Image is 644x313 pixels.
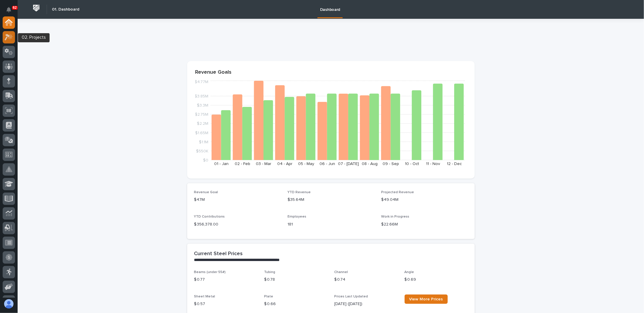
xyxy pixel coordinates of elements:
[405,270,414,274] span: Angle
[194,301,257,307] p: $ 0.57
[197,103,208,107] tspan: $3.3M
[334,277,398,283] p: $ 0.74
[195,69,466,76] p: Revenue Goals
[194,251,243,257] h2: Current Steel Prices
[214,162,228,166] text: 01 - Jan
[195,80,208,84] tspan: $4.77M
[194,221,281,228] p: $ 356,378.00
[13,6,17,10] p: 62
[7,7,15,16] div: Notifications62
[195,94,208,98] tspan: $3.85M
[3,298,15,310] button: users-avatar
[447,162,462,166] text: 12 - Dec
[381,191,414,194] span: Projected Revenue
[3,4,15,16] button: Notifications
[426,162,440,166] text: 11 - Nov
[288,221,374,228] p: 181
[31,3,42,14] img: Workspace Logo
[195,112,208,117] tspan: $2.75M
[334,295,368,298] span: Prices Last Updated
[264,301,327,307] p: $ 0.66
[361,162,377,166] text: 08 - Aug
[194,295,215,298] span: Sheet Metal
[288,197,374,203] p: $35.64M
[203,158,208,162] tspan: $0
[288,215,306,218] span: Employees
[405,295,448,304] a: View More Prices
[194,215,225,218] span: YTD Contributions
[409,297,443,301] span: View More Prices
[381,215,409,218] span: Work in Progress
[405,162,419,166] text: 10 - Oct
[256,162,271,166] text: 03 - Mar
[194,197,281,203] p: $47M
[288,191,311,194] span: YTD Revenue
[405,277,468,283] p: $ 0.69
[264,277,327,283] p: $ 0.78
[381,221,468,228] p: $22.66M
[334,301,398,307] p: [DATE] ([DATE])
[196,149,208,153] tspan: $550K
[195,131,208,135] tspan: $1.65M
[298,162,314,166] text: 05 - May
[381,197,468,203] p: $49.04M
[52,7,79,12] h2: 01. Dashboard
[194,191,218,194] span: Revenue Goal
[197,122,208,126] tspan: $2.2M
[264,270,275,274] span: Tubing
[199,140,208,144] tspan: $1.1M
[334,270,348,274] span: Channel
[194,270,226,274] span: Beams (under 55#)
[277,162,293,166] text: 04 - Apr
[235,162,250,166] text: 02 - Feb
[319,162,335,166] text: 06 - Jun
[264,295,273,298] span: Plate
[383,162,399,166] text: 09 - Sep
[194,277,257,283] p: $ 0.77
[338,162,359,166] text: 07 - [DATE]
